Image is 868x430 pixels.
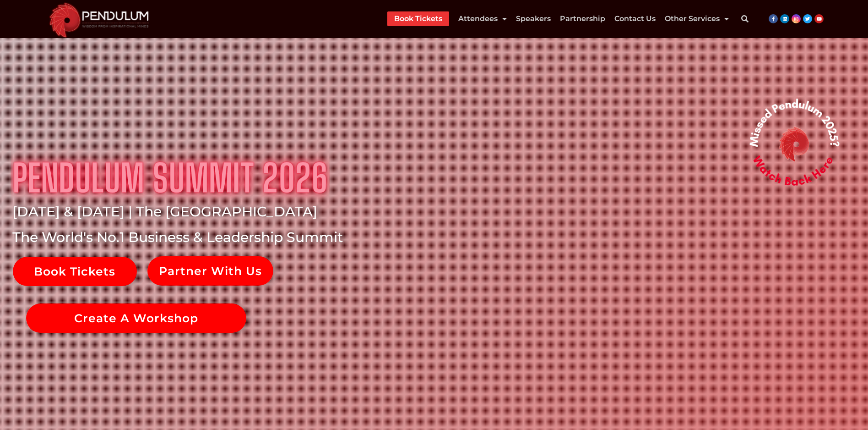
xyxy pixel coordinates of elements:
[665,11,729,26] a: Other Services
[26,303,246,333] a: Create A Workshop
[736,10,754,28] div: Search
[458,11,507,26] a: Attendees
[614,11,656,26] a: Contact Us
[560,11,605,26] a: Partnership
[12,226,347,248] rs-layer: The World's No.1 Business & Leadership Summit
[387,11,729,26] nav: Menu
[147,256,273,286] a: Partner With Us
[516,11,551,26] a: Speakers
[394,11,442,26] a: Book Tickets
[13,257,137,286] a: Book Tickets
